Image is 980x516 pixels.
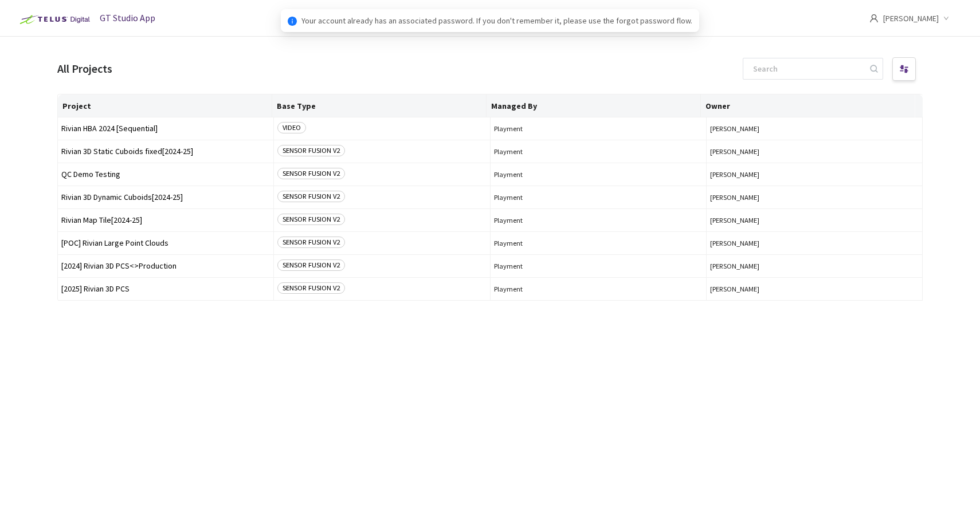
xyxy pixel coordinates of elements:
[710,216,919,224] button: [PERSON_NAME]
[61,216,270,224] span: Rivian Map Tile[2024-25]
[272,94,487,117] th: Base Type
[277,259,345,271] span: SENSOR FUSION V2
[494,285,703,293] span: Playment
[701,94,915,117] th: Owner
[943,15,949,21] span: down
[494,147,703,156] span: Playment
[277,214,345,225] span: SENSOR FUSION V2
[14,10,93,29] img: Telus
[61,262,270,270] span: [2024] Rivian 3D PCS<>Production
[494,262,703,270] span: Playment
[494,124,703,133] span: Playment
[61,193,270,202] span: Rivian 3D Dynamic Cuboids[2024-25]
[277,191,345,202] span: SENSOR FUSION V2
[494,216,703,224] span: Playment
[277,145,345,156] span: SENSOR FUSION V2
[58,94,272,117] th: Project
[869,14,879,23] span: user
[288,17,297,26] span: info-circle
[57,60,112,77] div: All Projects
[710,170,919,179] button: [PERSON_NAME]
[746,58,868,79] input: Search
[61,239,270,247] span: [POC] Rivian Large Point Clouds
[100,12,155,23] span: GT Studio App
[710,193,919,202] button: [PERSON_NAME]
[494,239,703,247] span: Playment
[61,170,270,179] span: QC Demo Testing
[710,124,919,133] button: [PERSON_NAME]
[494,193,703,202] span: Playment
[487,94,701,117] th: Managed By
[277,168,345,179] span: SENSOR FUSION V2
[710,239,919,247] button: [PERSON_NAME]
[277,237,345,248] span: SENSOR FUSION V2
[301,14,692,27] span: Your account already has an associated password. If you don't remember it, please use the forgot ...
[710,285,919,293] button: [PERSON_NAME]
[61,147,270,156] span: Rivian 3D Static Cuboids fixed[2024-25]
[710,147,919,156] button: [PERSON_NAME]
[61,124,270,133] span: Rivian HBA 2024 [Sequential]
[710,262,919,270] button: [PERSON_NAME]
[277,122,306,133] span: VIDEO
[61,285,270,293] span: [2025] Rivian 3D PCS
[277,282,345,294] span: SENSOR FUSION V2
[494,170,703,179] span: Playment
